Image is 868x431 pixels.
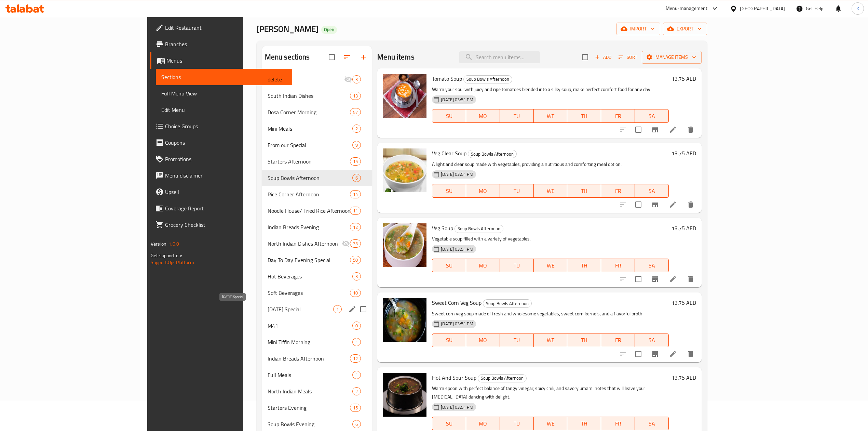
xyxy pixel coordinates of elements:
[268,322,352,330] div: M41
[350,224,361,231] span: 12
[635,334,669,347] button: SA
[682,346,699,362] button: delete
[268,75,344,83] div: delete
[432,148,466,158] span: Veg Clear Soup
[469,111,497,121] span: MO
[432,74,462,84] span: Tomato Soup
[466,259,500,272] button: MO
[503,419,531,429] span: TU
[432,223,453,233] span: Veg Soup
[165,171,287,180] span: Menu disclaimer
[352,125,361,133] div: items
[165,221,287,229] span: Grocery Checklist
[268,190,350,198] div: Rice Corner Afternoon
[631,272,646,286] span: Select to update
[383,148,426,192] img: Veg Clear Soup
[435,111,463,121] span: SU
[268,420,352,428] span: Soup Bowls Evening
[377,52,415,62] h2: Menu items
[268,239,342,248] span: North Indian Dishes Afternoon
[350,158,361,165] span: 15
[150,167,292,184] a: Menu disclaimer
[352,420,361,428] div: items
[570,261,598,271] span: TH
[150,36,292,52] a: Branches
[151,239,167,248] span: Version:
[339,49,355,65] span: Sort sections
[350,404,361,412] div: items
[262,71,372,88] div: delete3
[567,184,601,198] button: TH
[570,335,598,345] span: TH
[614,52,642,63] span: Sort items
[534,109,568,123] button: WE
[432,160,669,169] p: A light and clear soup made with vegetables, providing a nutritious and comforting meal option.
[594,53,612,61] span: Add
[570,419,598,429] span: TH
[352,75,361,83] div: items
[635,184,669,198] button: SA
[383,373,426,417] img: Hot And Sour Soup
[601,259,635,272] button: FR
[262,285,372,301] div: Soft Beverages10
[663,23,707,35] button: export
[601,109,635,123] button: FR
[161,73,287,81] span: Sections
[567,417,601,430] button: TH
[537,261,565,271] span: WE
[740,5,785,12] div: [GEOGRAPHIC_DATA]
[268,371,352,379] div: Full Meals
[432,373,476,383] span: Hot And Sour Soup
[150,217,292,233] a: Grocery Checklist
[469,261,497,271] span: MO
[669,200,677,209] a: Edit menu item
[435,261,463,271] span: SU
[567,109,601,123] button: TH
[500,417,534,430] button: TU
[503,335,531,345] span: TU
[642,51,702,64] button: Manage items
[347,304,357,314] button: edit
[262,219,372,235] div: Indian Breads Evening12
[268,125,352,133] span: Mini Meals
[668,25,702,33] span: export
[353,372,361,378] span: 1
[262,350,372,367] div: Indian Breads Afternoon12
[432,235,669,243] p: Vegetable soup filled with a variety of vegetables.
[268,272,352,280] span: Hot Beverages
[468,150,516,158] span: Soup Bowls Afternoon
[268,338,352,346] span: Mini Tiffin Morning
[268,305,333,313] span: [DATE] Special
[355,49,372,65] button: Add section
[478,374,527,382] div: Soup Bowls Afternoon
[161,106,287,114] span: Edit Menu
[432,417,466,430] button: SU
[353,323,361,329] span: 0
[262,400,372,416] div: Starters Evening15
[262,88,372,104] div: South Indian Dishes13
[534,259,568,272] button: WE
[631,197,646,212] span: Select to update
[350,157,361,166] div: items
[350,108,361,116] div: items
[268,289,350,297] span: Soft Beverages
[353,339,361,345] span: 1
[617,52,639,63] button: Sort
[567,259,601,272] button: TH
[268,157,350,166] span: Starters Afternoon
[669,275,677,283] a: Edit menu item
[268,404,350,412] span: Starters Evening
[268,174,352,182] span: Soup Bowls Afternoon
[432,85,669,94] p: Warm your soul with juicy and ripe tomatoes blended into a silky soup, make perfect comfort food ...
[635,417,669,430] button: SA
[432,109,466,123] button: SU
[672,74,696,83] h6: 13.75 AED
[268,92,350,100] span: South Indian Dishes
[672,223,696,233] h6: 13.75 AED
[350,92,361,100] div: items
[262,334,372,350] div: Mini Tiffin Morning1
[478,374,526,382] span: Soup Bowls Afternoon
